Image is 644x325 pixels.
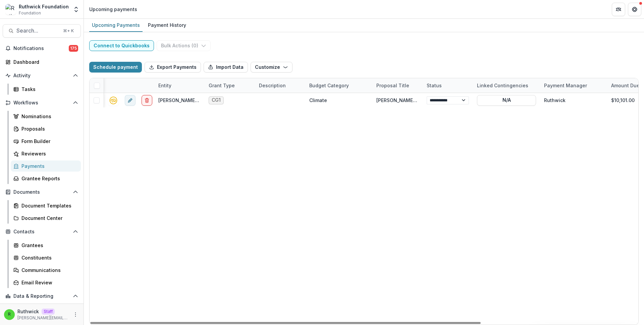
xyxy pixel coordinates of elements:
div: Budget Category [305,78,372,93]
span: Workflows [13,100,70,106]
nav: breadcrumb [87,4,140,14]
div: Status [423,78,473,93]
a: Upcoming Payments [89,19,143,32]
span: Contacts [13,229,70,235]
button: Open Documents [3,187,81,197]
button: delete [142,95,152,106]
div: Document Center [21,215,75,222]
span: Documents [13,189,70,195]
div: Linked Contingencies [473,78,540,93]
button: Bulk Actions (0) [157,40,211,51]
button: Open entity switcher [71,3,81,16]
a: Document Templates [11,200,81,211]
div: Document Templates [21,202,75,209]
a: Nominations [11,111,81,122]
button: Connect to Quickbooks [89,40,154,51]
img: Ruthwick Foundation [5,4,16,15]
div: Amount Due [607,82,644,89]
a: Tasks [11,84,81,95]
button: Open Activity [3,70,81,81]
a: Form Builder [11,136,81,147]
div: Grantee Reports [21,175,75,182]
div: Description [255,78,305,93]
button: Import Data [204,62,248,73]
span: Activity [13,73,70,79]
div: Ruthwick [8,312,11,317]
div: Form Builder [21,138,75,145]
div: Payment Manager [540,82,591,89]
div: Description [255,82,290,89]
div: Payment History [145,20,189,30]
button: Open Contacts [3,226,81,237]
button: Open Workflows [3,97,81,108]
div: Constituents [21,254,75,261]
div: Upcoming Payments [89,20,143,30]
a: Grantees [11,240,81,251]
div: Upcoming payments [89,6,137,13]
button: Schedule payment [89,62,142,73]
div: Proposal Title [372,82,413,89]
a: Reviewers [11,148,81,159]
div: Entity [154,82,175,89]
span: Notifications [13,46,69,51]
div: Status [423,82,446,89]
button: Open Data & Reporting [3,291,81,301]
span: 175 [69,45,78,52]
div: Proposal Title [372,78,423,93]
a: Dashboard [3,56,81,67]
a: Constituents [11,252,81,263]
div: Reviewers [21,150,75,157]
span: Data & Reporting [13,293,70,299]
div: Budget Category [305,82,353,89]
button: Partners [612,3,625,16]
a: Email Review [11,277,81,288]
div: Grantees [21,242,75,249]
div: Nominations [21,113,75,120]
p: Staff [42,309,55,315]
div: Entity [154,78,205,93]
a: [PERSON_NAME] TEST [158,97,210,103]
a: Communications [11,265,81,276]
span: CG1 [212,97,221,103]
div: Grant Type [205,82,239,89]
div: Ruthwick [544,97,566,104]
div: Communications [21,267,75,274]
div: [PERSON_NAME] TEST - 2024 - Public Form Deadline [376,97,419,104]
button: Export Payments [145,62,201,73]
a: Grantee Reports [11,173,81,184]
button: Notifications175 [3,43,81,54]
div: Dashboard [13,58,75,65]
span: Foundation [19,10,41,16]
div: Climate [309,97,327,104]
a: Payment History [145,19,189,32]
button: quickbooks-connect [108,95,119,106]
div: Payment Manager [540,78,607,93]
p: Ruthwick [17,308,39,315]
div: Grant Type [205,78,255,93]
a: Payments [11,160,81,172]
button: Get Help [628,3,641,16]
div: Tasks [21,86,75,93]
a: Document Center [11,213,81,224]
button: Customize [251,62,292,73]
a: Proposals [11,123,81,134]
div: Ruthwick Foundation [19,3,69,10]
div: Linked Contingencies [473,82,532,89]
div: Email Review [21,279,75,286]
button: Search... [3,24,81,38]
p: [PERSON_NAME][EMAIL_ADDRESS][DOMAIN_NAME] [17,315,69,321]
div: ⌘ + K [62,27,75,35]
div: Payments [21,162,75,170]
button: N/A [477,95,536,106]
div: Proposals [21,125,75,132]
button: More [71,311,79,319]
button: edit [125,95,136,106]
